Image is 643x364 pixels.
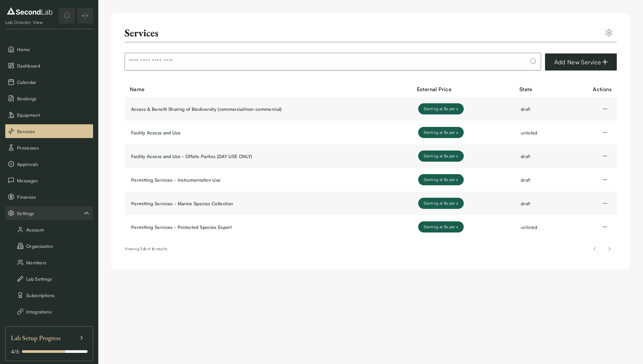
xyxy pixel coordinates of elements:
span: draft [521,177,531,183]
button: Expand/Collapse sidebar [77,8,93,24]
th: State [514,81,566,97]
span: draft [521,106,531,112]
span: Add New Service [554,57,601,67]
span: draft [521,153,531,159]
div: Starting at $x per x [418,127,464,138]
a: Permitting Services - Instrumentation Use [131,176,295,183]
button: Lab Settings [5,272,93,286]
div: Actions [571,85,612,93]
div: Viewing of results [125,246,167,252]
button: Messages [5,173,93,187]
span: Processes [17,144,90,151]
div: Starting at $x per x [418,174,464,185]
div: Lab Director View [5,19,54,26]
img: logo [5,6,54,16]
span: Settings [17,210,83,217]
a: Access & Benefit Sharing of Biodiversity (commercial/non-commercial) [131,106,295,112]
span: Finances [17,193,90,200]
a: Facility Access and Use - Offsite Parties (DAY USE ONLY) [131,153,295,160]
div: Starting at $x per x [418,221,464,233]
span: 1 - 6 [140,246,146,251]
span: Home [17,46,90,53]
div: Starting at $x per x [418,151,464,162]
span: Equipment [17,111,90,118]
span: Messages [17,177,90,184]
button: Finances [5,190,93,204]
span: unlisted [521,130,537,135]
span: unlisted [521,224,537,230]
button: Dashboard [5,59,93,72]
a: Permitting Services - Protected Species Export [131,224,295,231]
span: Dashboard [17,62,90,69]
span: 6 [152,246,154,251]
button: Account [5,223,93,236]
button: Members [5,255,93,269]
button: Home [5,42,93,56]
a: Service settings [601,28,617,38]
button: Organization [5,239,93,253]
button: Add New Service [545,53,617,71]
a: Permitting Services - Marine Species Collection [131,200,295,207]
th: External Price [412,81,515,97]
button: Processes [5,141,93,154]
span: Approvals [17,161,90,168]
th: Name [125,81,412,97]
button: Approvals [5,157,93,171]
div: Settings sub items [5,206,93,220]
button: Bookings [5,91,93,105]
span: Bookings [17,95,90,102]
a: Facility Access and Use [131,129,295,136]
div: Starting at $x per x [418,103,464,114]
h2: Services [125,26,159,39]
button: Settings [5,206,93,220]
button: Calendar [5,75,93,89]
button: Equipment [5,108,93,122]
span: Calendar [17,79,90,86]
div: Starting at $x per x [418,198,464,209]
button: notifications [59,8,75,24]
span: draft [521,201,531,206]
span: Services [17,128,90,135]
button: Services [5,124,93,138]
